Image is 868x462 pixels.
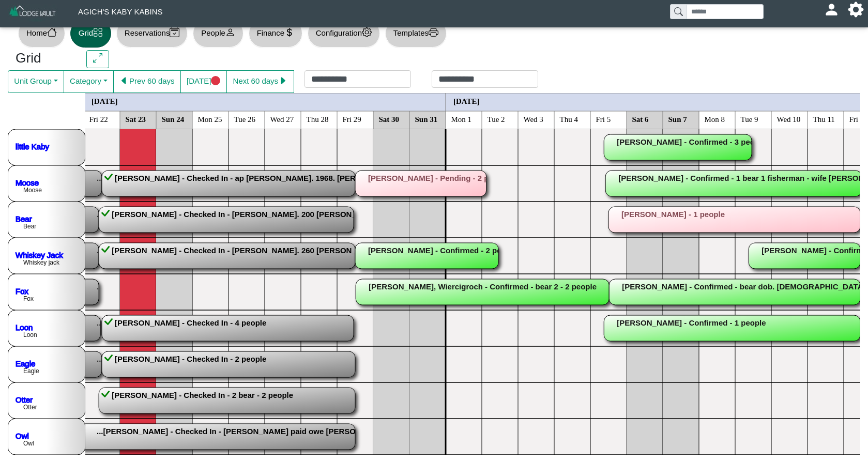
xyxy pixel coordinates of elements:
[16,142,50,150] a: little Kaby
[249,19,302,48] button: Financecurrency dollar
[89,115,108,123] text: Fri 22
[278,76,288,86] svg: caret right fill
[16,286,29,295] a: Fox
[113,70,181,93] button: caret left fillPrev 60 days
[64,70,114,93] button: Category
[93,53,103,63] svg: arrows angle expand
[488,115,505,123] text: Tue 2
[524,115,543,123] text: Wed 3
[170,27,179,37] svg: calendar2 check
[18,19,65,48] button: Homehouse
[16,250,63,259] a: Whiskey Jack
[8,70,64,93] button: Unit Group
[813,115,835,123] text: Thu 11
[270,115,294,123] text: Wed 27
[362,27,372,37] svg: gear
[379,115,400,123] text: Sat 30
[852,6,860,13] svg: gear fill
[828,6,835,13] svg: person fill
[632,115,649,123] text: Sat 6
[16,395,33,404] a: Otter
[674,7,682,16] svg: search
[23,295,34,302] text: Fox
[304,70,411,88] input: Check in
[8,4,57,22] img: Z
[126,115,146,123] text: Sat 23
[225,27,235,37] svg: person
[226,70,294,93] button: Next 60 dayscaret right fill
[16,322,33,331] a: Loon
[23,367,39,375] text: Eagle
[23,331,37,338] text: Loon
[453,97,480,105] text: [DATE]
[47,27,57,37] svg: house
[162,115,185,123] text: Sun 24
[16,178,39,187] a: Moose
[451,115,472,123] text: Mon 1
[415,115,438,123] text: Sun 31
[86,50,109,69] button: arrows angle expand
[23,223,36,230] text: Bear
[307,115,329,123] text: Thu 28
[16,214,32,223] a: Bear
[284,27,294,37] svg: currency dollar
[119,76,129,86] svg: caret left fill
[180,70,227,93] button: [DATE]circle fill
[777,115,801,123] text: Wed 10
[193,19,243,48] button: Peopleperson
[93,27,103,37] svg: grid
[198,115,222,123] text: Mon 25
[668,115,688,123] text: Sun 7
[343,115,361,123] text: Fri 29
[432,70,538,88] input: Check out
[429,27,438,37] svg: printer
[70,19,111,48] button: Gridgrid
[741,115,758,123] text: Tue 9
[385,19,447,48] button: Templatesprinter
[234,115,256,123] text: Tue 26
[560,115,578,123] text: Thu 4
[16,50,71,67] h3: Grid
[308,19,380,48] button: Configurationgear
[23,440,34,447] text: Owl
[16,359,35,367] a: Eagle
[705,115,725,123] text: Mon 8
[92,97,118,105] text: [DATE]
[23,259,60,266] text: Whiskey jack
[211,76,221,86] svg: circle fill
[596,115,611,123] text: Fri 5
[849,115,868,123] text: Fri 12
[116,19,188,48] button: Reservationscalendar2 check
[23,187,42,194] text: Moose
[23,404,37,411] text: Otter
[16,431,29,440] a: Owl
